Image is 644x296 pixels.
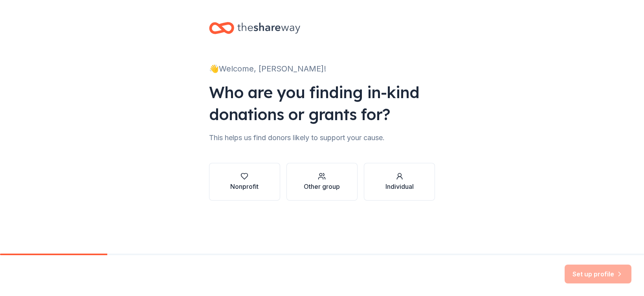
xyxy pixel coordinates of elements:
[286,163,358,201] button: Other group
[209,163,280,201] button: Nonprofit
[385,182,414,191] div: Individual
[209,132,435,144] div: This helps us find donors likely to support your cause.
[230,182,259,191] div: Nonprofit
[364,163,435,201] button: Individual
[304,182,340,191] div: Other group
[209,62,435,75] div: 👋 Welcome, [PERSON_NAME]!
[209,81,435,125] div: Who are you finding in-kind donations or grants for?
